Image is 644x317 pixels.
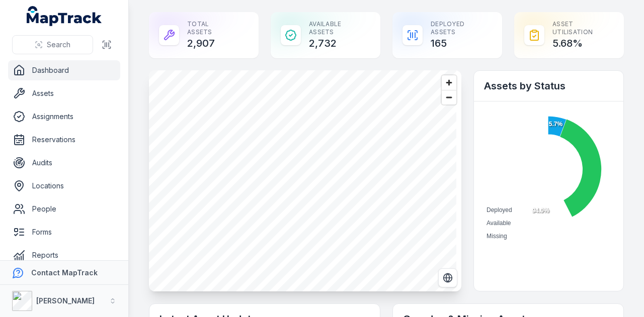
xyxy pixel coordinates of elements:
[487,206,512,214] span: Deployed
[8,130,120,150] a: Reservations
[8,176,120,196] a: Locations
[27,6,102,26] a: MapTrack
[487,220,511,227] span: Available
[149,70,456,291] canvas: Map
[8,83,120,103] a: Assets
[31,268,98,277] strong: Contact MapTrack
[8,245,120,265] a: Reports
[487,233,507,240] span: Missing
[12,35,93,54] button: Search
[8,153,120,173] a: Audits
[8,107,120,127] a: Assignments
[36,296,95,305] strong: [PERSON_NAME]
[8,60,120,80] a: Dashboard
[438,268,457,287] button: Switch to Satellite View
[442,75,456,90] button: Zoom in
[8,222,120,242] a: Forms
[442,90,456,104] button: Zoom out
[47,40,70,50] span: Search
[8,199,120,219] a: People
[484,79,613,93] h2: Assets by Status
